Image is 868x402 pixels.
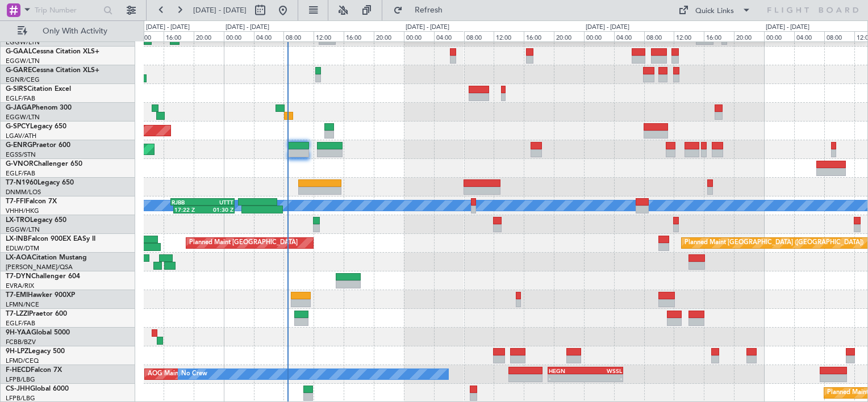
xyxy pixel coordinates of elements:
[6,348,28,355] span: 9H-LPZ
[764,31,794,41] div: 00:00
[254,31,284,41] div: 04:00
[6,48,32,55] span: G-GAAL
[193,5,247,15] span: [DATE] - [DATE]
[6,38,40,47] a: EGGW/LTN
[204,206,233,213] div: 01:30 Z
[6,367,31,374] span: F-HECD
[6,132,36,140] a: LGAV/ATH
[148,366,267,383] div: AOG Maint Paris ([GEOGRAPHIC_DATA])
[6,225,40,234] a: EGGW/LTN
[6,217,30,224] span: LX-TRO
[584,31,614,41] div: 00:00
[30,27,120,35] span: Only With Activity
[794,31,824,41] div: 04:00
[172,199,202,206] div: RJBB
[374,31,404,41] div: 20:00
[203,199,233,206] div: UTTT
[6,123,30,130] span: G-SPCY
[6,142,32,149] span: G-ENRG
[464,31,494,41] div: 08:00
[133,31,164,41] div: 12:00
[6,76,40,84] a: EGNR/CEG
[6,282,34,290] a: EVRA/RIX
[12,22,123,40] button: Only With Activity
[6,150,36,159] a: EGSS/STN
[405,6,453,14] span: Refresh
[6,179,37,186] span: T7-N1960
[6,104,32,111] span: G-JAGA
[585,367,621,374] div: WSSL
[6,300,39,309] a: LFMN/NCE
[6,161,34,167] span: G-VNOR
[695,6,734,17] div: Quick Links
[6,244,39,253] a: EDLW/DTM
[181,366,207,383] div: No Crew
[6,161,82,167] a: G-VNORChallenger 650
[6,329,31,336] span: 9H-YAA
[6,319,35,328] a: EGLF/FAB
[6,236,28,242] span: LX-INB
[6,86,71,93] a: G-SIRSCitation Excel
[6,217,66,224] a: LX-TROLegacy 650
[164,31,194,41] div: 16:00
[6,179,74,186] a: T7-N1960Legacy 650
[388,1,456,19] button: Refresh
[6,207,39,215] a: VHHH/HKG
[549,367,585,374] div: HEGN
[554,31,584,41] div: 20:00
[6,86,27,93] span: G-SIRS
[146,23,190,32] div: [DATE] - [DATE]
[614,31,644,41] div: 04:00
[314,31,344,41] div: 12:00
[766,23,809,32] div: [DATE] - [DATE]
[6,67,99,74] a: G-GARECessna Citation XLS+
[6,263,73,271] a: [PERSON_NAME]/QSA
[406,23,449,32] div: [DATE] - [DATE]
[6,338,36,346] a: FCBB/BZV
[524,31,554,41] div: 16:00
[6,386,69,392] a: CS-JHHGlobal 6000
[586,23,629,32] div: [DATE] - [DATE]
[174,206,204,213] div: 17:22 Z
[6,311,29,317] span: T7-LZZI
[6,292,28,299] span: T7-EMI
[6,348,65,355] a: 9H-LPZLegacy 500
[674,31,704,41] div: 12:00
[824,31,854,41] div: 08:00
[673,1,757,19] button: Quick Links
[6,198,57,205] a: T7-FFIFalcon 7X
[644,31,674,41] div: 08:00
[549,375,585,382] div: -
[344,31,374,41] div: 16:00
[6,94,35,103] a: EGLF/FAB
[6,188,41,196] a: DNMM/LOS
[6,57,40,65] a: EGGW/LTN
[6,367,62,374] a: F-HECDFalcon 7X
[6,104,72,111] a: G-JAGAPhenom 300
[404,31,434,41] div: 00:00
[224,31,254,41] div: 00:00
[6,375,35,384] a: LFPB/LBG
[6,123,66,130] a: G-SPCYLegacy 650
[704,31,734,41] div: 16:00
[6,357,39,365] a: LFMD/CEQ
[6,169,35,178] a: EGLF/FAB
[35,2,100,19] input: Trip Number
[6,273,80,280] a: T7-DYNChallenger 604
[585,375,621,382] div: -
[6,67,32,74] span: G-GARE
[189,235,298,252] div: Planned Maint [GEOGRAPHIC_DATA]
[6,311,67,317] a: T7-LZZIPraetor 600
[6,254,87,261] a: LX-AOACitation Mustang
[6,329,70,336] a: 9H-YAAGlobal 5000
[194,31,224,41] div: 20:00
[226,23,269,32] div: [DATE] - [DATE]
[6,386,30,392] span: CS-JHH
[6,236,95,242] a: LX-INBFalcon 900EX EASy II
[434,31,464,41] div: 04:00
[685,235,863,252] div: Planned Maint [GEOGRAPHIC_DATA] ([GEOGRAPHIC_DATA])
[6,198,26,205] span: T7-FFI
[494,31,524,41] div: 12:00
[6,113,40,122] a: EGGW/LTN
[6,292,75,299] a: T7-EMIHawker 900XP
